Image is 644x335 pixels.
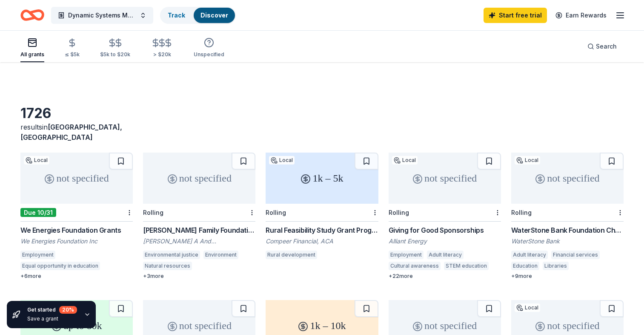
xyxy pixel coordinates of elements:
[20,262,100,270] div: Equal opportunity in education
[27,306,77,314] div: Get started
[266,237,378,245] div: Compeer Financial, ACA
[550,8,612,23] a: Earn Rewards
[143,251,200,259] div: Environmental justice
[511,262,539,270] div: Education
[511,251,548,259] div: Adult literacy
[100,51,130,58] div: $5k to $20k
[389,251,424,259] div: Employment
[143,153,255,204] div: not specified
[151,51,173,58] div: > $20k
[266,225,378,235] div: Rural Feasibility Study Grant Program
[20,273,133,280] div: + 6 more
[20,237,133,245] div: We Energies Foundation Inc
[51,7,153,24] button: Dynamic Systems Mapping
[515,303,540,312] div: Local
[389,153,501,204] div: not specified
[392,156,418,165] div: Local
[551,251,600,259] div: Financial services
[581,38,624,55] button: Search
[266,153,378,204] div: 1k – 5k
[20,208,56,217] div: Due 10/31
[511,153,624,204] div: not specified
[511,273,624,280] div: + 9 more
[515,156,540,165] div: Local
[484,8,547,23] a: Start free trial
[168,12,185,19] a: Track
[389,237,501,245] div: Alliant Energy
[543,262,569,270] div: Libraries
[20,123,122,142] span: in
[20,153,133,280] a: not specifiedLocalDue 10/31We Energies Foundation GrantsWe Energies Foundation IncEmploymentEqual...
[596,41,617,52] span: Search
[20,5,44,25] a: Home
[203,251,238,259] div: Environment
[195,262,248,270] div: Water conservation
[65,51,80,58] div: ≤ $5k
[269,156,295,165] div: Local
[444,262,489,270] div: STEM education
[20,225,133,235] div: We Energies Foundation Grants
[389,273,501,280] div: + 22 more
[160,7,236,24] button: TrackDiscover
[389,225,501,235] div: Giving for Good Sponsorships
[59,306,77,314] div: 20 %
[511,209,532,216] div: Rolling
[143,262,192,270] div: Natural resources
[20,34,44,62] button: All grants
[65,35,80,62] button: ≤ $5k
[143,273,255,280] div: + 3 more
[143,153,255,280] a: not specifiedRolling[PERSON_NAME] Family Foundation - Environment Grants[PERSON_NAME] A And [PERS...
[20,122,133,142] div: results
[27,315,77,322] div: Save a grant
[20,123,122,142] span: [GEOGRAPHIC_DATA], [GEOGRAPHIC_DATA]
[194,34,224,62] button: Unspecified
[200,12,228,19] a: Discover
[266,153,378,262] a: 1k – 5kLocalRollingRural Feasibility Study Grant ProgramCompeer Financial, ACARural development
[389,262,441,270] div: Cultural awareness
[143,209,163,216] div: Rolling
[389,209,409,216] div: Rolling
[143,237,255,245] div: [PERSON_NAME] A And [PERSON_NAME] Family Foundation
[427,251,464,259] div: Adult literacy
[511,153,624,280] a: not specifiedLocalRollingWaterStone Bank Foundation Charitable Giving & SponsorshipsWaterStone Ba...
[511,237,624,245] div: WaterStone Bank
[143,225,255,235] div: [PERSON_NAME] Family Foundation - Environment Grants
[68,10,136,20] span: Dynamic Systems Mapping
[100,35,130,62] button: $5k to $20k
[20,251,55,259] div: Employment
[511,225,624,235] div: WaterStone Bank Foundation Charitable Giving & Sponsorships
[24,156,49,165] div: Local
[266,251,317,259] div: Rural development
[389,153,501,280] a: not specifiedLocalRollingGiving for Good SponsorshipsAlliant EnergyEmploymentAdult literacyCultur...
[194,51,224,58] div: Unspecified
[266,209,286,216] div: Rolling
[20,51,44,58] div: All grants
[20,105,133,122] div: 1726
[151,35,173,62] button: > $20k
[20,153,133,204] div: not specified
